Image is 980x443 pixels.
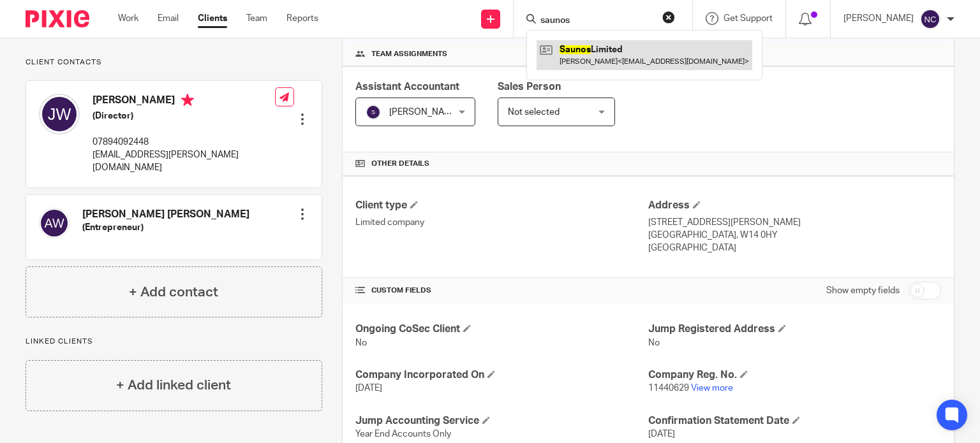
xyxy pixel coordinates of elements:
[82,221,249,234] h5: (Entrepreneur)
[93,149,275,175] p: [EMAIL_ADDRESS][PERSON_NAME][DOMAIN_NAME]
[843,12,914,25] p: [PERSON_NAME]
[181,94,194,106] i: Primary
[371,159,429,169] span: Other details
[93,110,275,122] h5: (Director)
[648,368,941,382] h4: Company Reg. No.
[648,242,941,254] p: [GEOGRAPHIC_DATA]
[39,94,80,134] img: svg%3E
[648,216,941,229] p: [STREET_ADDRESS][PERSON_NAME]
[648,414,941,428] h4: Confirmation Statement Date
[246,12,267,25] a: Team
[82,208,249,221] h4: [PERSON_NAME] [PERSON_NAME]
[129,282,218,302] h4: + Add contact
[355,430,451,439] span: Year End Accounts Only
[26,57,322,68] p: Client contacts
[39,208,70,238] img: svg%3E
[355,338,367,347] span: No
[648,199,941,212] h4: Address
[355,323,648,336] h4: Ongoing CoSec Client
[355,216,648,229] p: Limited company
[662,11,675,24] button: Clear
[691,384,733,393] a: View more
[118,12,138,25] a: Work
[355,414,648,428] h4: Jump Accounting Service
[355,368,648,382] h4: Company Incorporated On
[508,108,560,117] span: Not selected
[724,14,773,23] span: Get Support
[366,105,381,120] img: svg%3E
[648,384,689,393] span: 11440629
[26,337,322,347] p: Linked clients
[116,375,231,395] h4: + Add linked client
[158,12,179,25] a: Email
[648,229,941,242] p: [GEOGRAPHIC_DATA], W14 0HY
[648,323,941,336] h4: Jump Registered Address
[920,9,940,29] img: svg%3E
[26,10,89,27] img: Pixie
[93,136,275,149] p: 07894092448
[355,82,459,92] span: Assistant Accountant
[389,108,475,117] span: [PERSON_NAME] K V
[648,430,675,439] span: [DATE]
[355,199,648,212] h4: Client type
[355,384,382,393] span: [DATE]
[498,82,561,92] span: Sales Person
[355,286,648,296] h4: CUSTOM FIELDS
[286,12,318,25] a: Reports
[539,15,654,27] input: Search
[648,338,660,347] span: No
[826,284,900,297] label: Show empty fields
[371,49,447,59] span: Team assignments
[93,94,275,110] h4: [PERSON_NAME]
[198,12,227,25] a: Clients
